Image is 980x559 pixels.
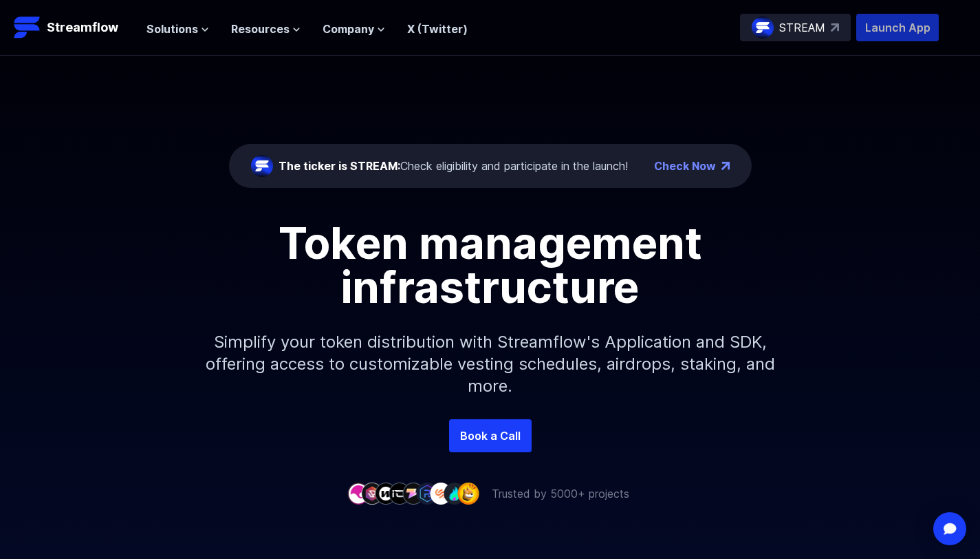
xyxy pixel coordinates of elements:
button: Solutions [146,21,209,37]
img: company-7 [430,483,452,504]
span: Solutions [146,21,198,37]
button: Launch App [856,14,939,41]
img: company-3 [375,483,397,504]
p: Streamflow [47,18,118,37]
span: Resources [231,21,290,37]
img: Streamflow Logo [14,14,41,41]
span: The ticker is STREAM: [279,159,400,173]
h1: Token management infrastructure [181,221,800,309]
img: company-8 [444,483,466,504]
img: top-right-arrow.svg [831,23,839,32]
img: company-1 [347,483,369,504]
div: Open Intercom Messenger [933,512,966,545]
a: Book a Call [449,419,532,452]
img: company-5 [402,483,424,504]
img: company-4 [389,483,411,504]
div: Check eligibility and participate in the launch! [279,158,628,174]
span: Company [323,21,374,37]
p: STREAM [779,19,825,36]
a: Check Now [654,158,716,174]
a: STREAM [740,14,851,41]
button: Resources [231,21,301,37]
img: company-9 [457,483,479,504]
img: streamflow-logo-circle.png [251,155,273,177]
button: Company [323,21,385,37]
a: X (Twitter) [407,22,468,36]
a: Streamflow [14,14,133,41]
img: top-right-arrow.png [721,162,730,170]
p: Simplify your token distribution with Streamflow's Application and SDK, offering access to custom... [195,309,786,419]
img: company-6 [416,483,438,504]
p: Trusted by 5000+ projects [492,485,629,502]
img: company-2 [361,483,383,504]
img: streamflow-logo-circle.png [752,17,774,39]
